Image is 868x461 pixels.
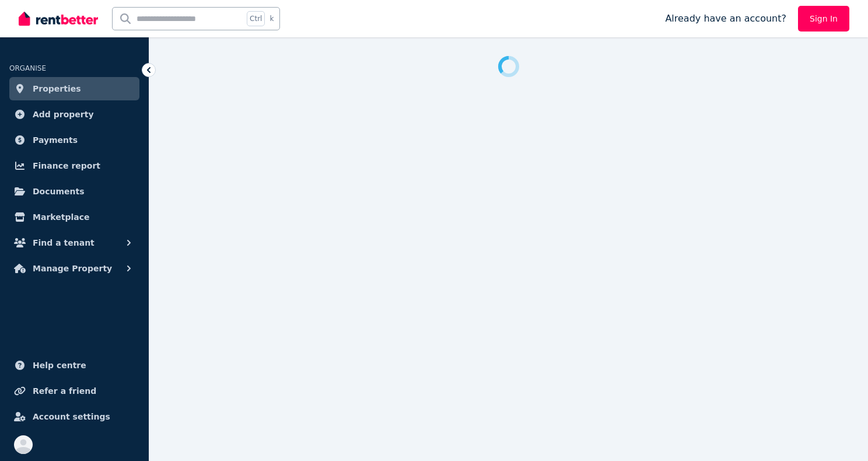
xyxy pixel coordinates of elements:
[33,184,85,198] span: Documents
[33,82,81,96] span: Properties
[33,236,94,250] span: Find a tenant
[33,159,100,173] span: Finance report
[9,379,139,403] a: Refer a friend
[9,180,139,203] a: Documents
[9,205,139,229] a: Marketplace
[33,210,89,224] span: Marketplace
[33,358,86,372] span: Help centre
[19,10,98,27] img: RentBetter
[9,103,139,126] a: Add property
[9,257,139,280] button: Manage Property
[9,77,139,100] a: Properties
[33,107,94,121] span: Add property
[247,11,265,26] span: Ctrl
[9,64,46,72] span: ORGANISE
[798,6,849,32] a: Sign In
[33,133,78,147] span: Payments
[9,154,139,177] a: Finance report
[9,354,139,377] a: Help centre
[33,261,112,275] span: Manage Property
[665,12,786,26] span: Already have an account?
[269,14,274,23] span: k
[33,384,96,398] span: Refer a friend
[9,128,139,152] a: Payments
[9,231,139,254] button: Find a tenant
[33,410,110,424] span: Account settings
[9,405,139,428] a: Account settings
